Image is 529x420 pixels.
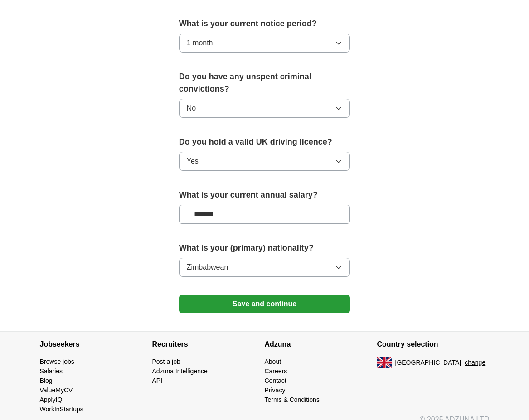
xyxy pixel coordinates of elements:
[179,99,350,118] button: No
[179,242,350,254] label: What is your (primary) nationality?
[152,377,163,384] a: API
[187,38,213,48] span: 1 month
[179,258,350,277] button: Zimbabwean
[179,18,350,30] label: What is your current notice period?
[265,377,286,384] a: Contact
[187,156,199,167] span: Yes
[395,358,461,367] span: [GEOGRAPHIC_DATA]
[179,189,350,201] label: What is your current annual salary?
[265,367,287,375] a: Careers
[40,406,83,413] a: WorkInStartups
[40,358,74,365] a: Browse jobs
[465,358,485,367] button: change
[187,262,228,273] span: Zimbabwean
[265,396,320,403] a: Terms & Conditions
[179,71,350,95] label: Do you have any unspent criminal convictions?
[152,367,208,375] a: Adzuna Intelligence
[265,386,286,394] a: Privacy
[179,295,350,313] button: Save and continue
[40,396,63,403] a: ApplyIQ
[187,103,196,114] span: No
[40,367,63,375] a: Salaries
[179,34,350,53] button: 1 month
[40,377,53,384] a: Blog
[152,358,180,365] a: Post a job
[179,136,350,148] label: Do you hold a valid UK driving licence?
[377,332,490,357] h4: Country selection
[377,357,392,368] img: UK flag
[265,358,281,365] a: About
[40,386,73,394] a: ValueMyCV
[179,152,350,171] button: Yes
